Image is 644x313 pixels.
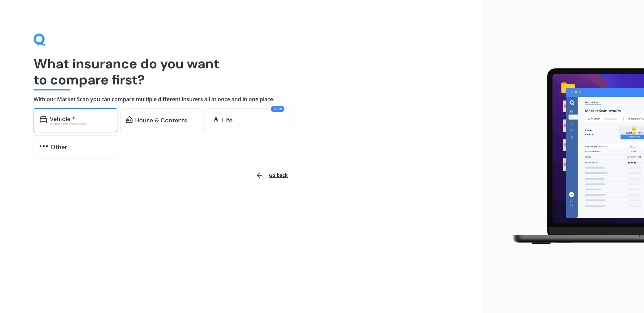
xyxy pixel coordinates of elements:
[51,144,67,150] div: Other
[50,116,75,122] div: Vehicle *
[135,117,187,124] div: House & Contents
[222,117,232,124] div: Life
[252,167,292,183] button: Go back
[126,116,132,123] img: home-and-contents.b802091223b8502ef2dd.svg
[503,64,644,249] img: laptop.webp
[34,56,449,88] h1: What insurance do you want to compare first?
[213,116,219,123] img: life.f720d6a2d7cdcd3ad642.svg
[40,143,48,149] img: other.81dba5aafe580aa69f38.svg
[40,116,47,123] img: car.f15378c7a67c060ca3f3.svg
[271,106,284,112] span: New
[34,96,449,103] h4: With our Market Scan you can compare multiple different insurers all at once and in one place.
[50,122,111,125] div: Excludes commercial vehicles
